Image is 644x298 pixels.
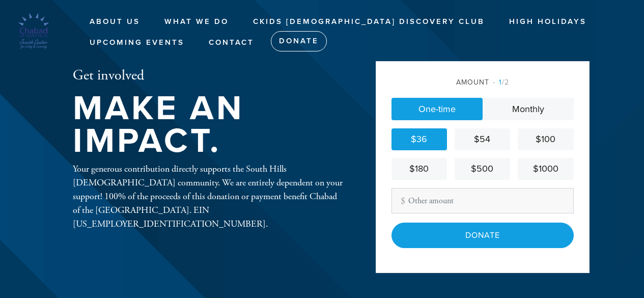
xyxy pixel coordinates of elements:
[396,132,443,146] div: $36
[15,13,52,49] img: Untitled%20design%20%2817%29.png
[455,128,510,150] a: $54
[391,77,574,88] div: Amount
[82,33,192,52] a: Upcoming Events
[73,67,343,85] h2: Get involved
[459,132,506,146] div: $54
[201,33,262,52] a: Contact
[391,188,574,213] input: Other amount
[82,12,148,32] a: About us
[459,162,506,176] div: $500
[522,162,569,176] div: $1000
[391,158,447,180] a: $180
[483,98,574,120] a: Monthly
[501,12,594,32] a: High Holidays
[73,162,343,231] div: Your generous contribution directly supports the South Hills [DEMOGRAPHIC_DATA] community. We are...
[245,12,492,32] a: CKids [DEMOGRAPHIC_DATA] Discovery Club
[391,223,574,248] input: Donate
[73,92,343,158] h1: Make an impact.
[499,78,502,87] span: 1
[391,128,447,150] a: $36
[271,31,327,51] a: Donate
[522,132,569,146] div: $100
[518,128,573,150] a: $100
[391,98,483,120] a: One-time
[518,158,573,180] a: $1000
[455,158,510,180] a: $500
[157,12,236,32] a: What We Do
[493,78,509,87] span: /2
[396,162,443,176] div: $180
